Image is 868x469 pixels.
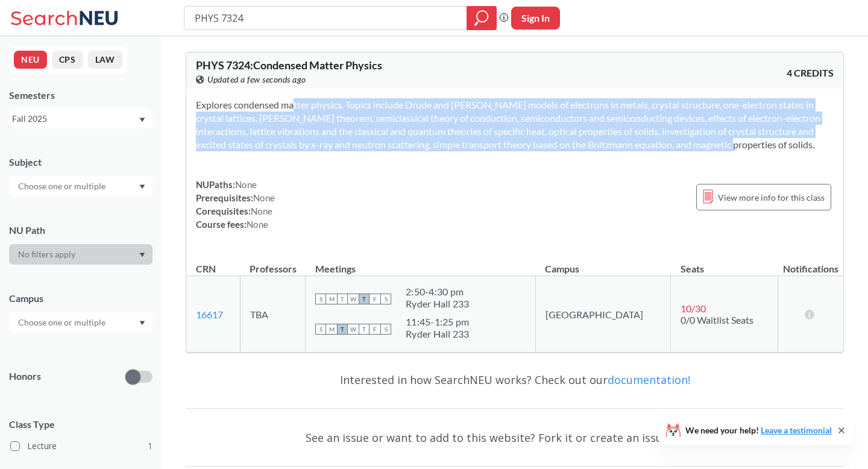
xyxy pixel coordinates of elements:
span: W [348,324,359,335]
button: Sign In [511,7,560,30]
div: See an issue or want to add to this website? Fork it or create an issue on . [186,420,844,455]
div: Interested in how SearchNEU works? Check out our [186,362,844,397]
span: T [337,324,348,335]
div: 2:50 - 4:30 pm [406,286,470,298]
svg: magnifying glass [474,10,489,27]
div: magnifying glass [467,6,497,30]
span: Class Type [9,418,153,431]
div: Subject [9,156,153,169]
div: Fall 2025 [12,112,138,125]
span: S [315,324,326,335]
span: F [370,294,380,304]
span: Updated a few seconds ago [207,73,306,86]
th: Meetings [306,250,536,276]
a: documentation! [608,373,690,387]
div: Dropdown arrow [9,244,153,265]
span: 0/0 Waitlist Seats [681,314,753,326]
span: S [380,324,391,335]
button: NEU [14,51,47,69]
div: Fall 2025Dropdown arrow [9,109,153,128]
button: LAW [88,51,122,69]
span: PHYS 7324 : Condensed Matter Physics [196,58,382,72]
div: Dropdown arrow [9,312,153,333]
input: Class, professor, course number, "phrase" [193,8,458,28]
span: None [235,179,257,190]
span: S [315,294,326,304]
label: Lecture [10,438,153,454]
td: [GEOGRAPHIC_DATA] [535,276,671,353]
div: Dropdown arrow [9,176,153,197]
td: TBA [240,276,305,353]
a: Leave a testimonial [761,425,832,435]
svg: Dropdown arrow [139,184,145,189]
span: 10 / 30 [681,303,706,314]
span: M [326,294,337,304]
input: Choose one or multiple [12,315,113,330]
span: S [380,294,391,304]
th: Professors [240,250,305,276]
span: 1 [148,439,153,453]
div: Campus [9,292,153,305]
div: Ryder Hall 233 [406,328,470,340]
div: NU Path [9,224,153,237]
span: F [370,324,380,335]
svg: Dropdown arrow [139,321,145,326]
div: NUPaths: Prerequisites: Corequisites: Course fees: [196,178,275,231]
section: Explores condensed matter physics. Topics include Drude and [PERSON_NAME] models of electrons in ... [196,98,834,151]
p: Honors [9,370,41,383]
th: Notifications [778,250,843,276]
th: Seats [671,250,778,276]
span: None [251,206,272,216]
span: W [348,294,359,304]
svg: Dropdown arrow [139,118,145,122]
th: Campus [535,250,671,276]
span: View more info for this class [718,190,825,205]
div: 11:45 - 1:25 pm [406,316,470,328]
svg: Dropdown arrow [139,253,145,257]
span: T [359,294,370,304]
a: 16617 [196,309,223,320]
span: 4 CREDITS [787,66,834,80]
span: None [253,192,275,203]
span: T [337,294,348,304]
input: Choose one or multiple [12,179,113,194]
div: CRN [196,262,216,275]
span: T [359,324,370,335]
span: M [326,324,337,335]
div: Semesters [9,89,153,102]
div: Ryder Hall 233 [406,298,470,310]
button: CPS [52,51,83,69]
span: We need your help! [685,426,832,435]
span: None [247,219,268,230]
